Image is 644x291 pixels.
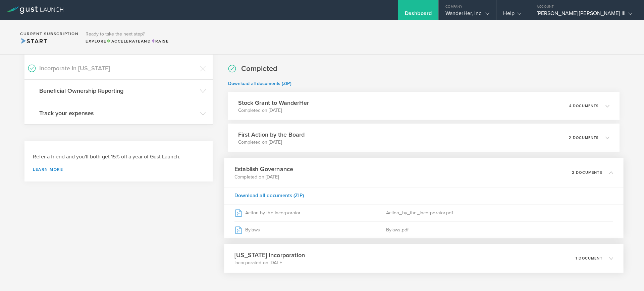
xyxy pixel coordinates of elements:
[39,64,197,73] h3: Incorporate in [US_STATE]
[33,153,204,161] h3: Refer a friend and you'll both get 15% off a year of Gust Launch.
[569,104,599,108] p: 4 documents
[20,38,47,45] span: Start
[234,250,305,260] h3: [US_STATE] Incorporation
[537,10,632,20] div: [PERSON_NAME] [PERSON_NAME] III
[20,32,78,36] h2: Current Subscription
[234,173,293,180] p: Completed on [DATE]
[224,187,624,204] div: Download all documents (ZIP)
[238,107,309,114] p: Completed on [DATE]
[238,98,309,107] h3: Stock Grant to WanderHer
[234,260,305,266] p: Incorporated on [DATE]
[228,81,291,86] a: Download all documents (ZIP)
[82,27,172,48] div: Ready to take the next step?ExploreAccelerateandRaise
[39,86,197,95] h3: Beneficial Ownership Reporting
[234,204,386,221] div: Action by the Incorporator
[234,221,386,238] div: Bylaws
[33,167,204,171] a: Learn more
[445,10,490,20] div: WanderHer, Inc.
[572,170,602,174] p: 2 documents
[107,39,141,44] span: Accelerate
[503,10,521,20] div: Help
[151,39,169,44] span: Raise
[234,165,293,174] h3: Establish Governance
[241,64,277,74] h2: Completed
[238,139,305,146] p: Completed on [DATE]
[238,130,305,139] h3: First Action by the Board
[39,109,197,118] h3: Track your expenses
[386,221,613,238] div: Bylaws.pdf
[86,32,169,37] h3: Ready to take the next step?
[576,257,602,260] p: 1 document
[86,38,169,44] div: Explore
[386,204,613,221] div: Action_by_the_Incorporator.pdf
[569,136,599,140] p: 2 documents
[107,39,151,44] span: and
[405,10,432,20] div: Dashboard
